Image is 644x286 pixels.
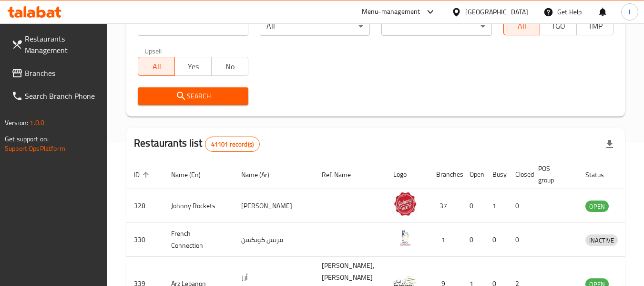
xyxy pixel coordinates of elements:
td: 1 [429,223,462,257]
td: 0 [508,189,531,223]
span: l [629,7,630,17]
a: Search Branch Phone [4,85,108,107]
span: Name (Ar) [241,169,282,180]
button: All [138,57,175,76]
td: Johnny Rockets [164,189,234,223]
span: Search Branch Phone [25,90,100,102]
span: Get support on: [5,133,49,145]
span: 1.0.0 [30,117,44,129]
span: All [508,19,537,33]
button: TMP [576,16,613,35]
span: Name (En) [171,169,213,180]
button: No [211,57,248,76]
a: Branches [4,62,108,85]
span: Ref. Name [322,169,363,180]
span: Yes [179,60,208,74]
span: Branches [25,67,100,79]
span: Status [585,169,616,180]
div: Menu-management [362,6,420,18]
div: [GEOGRAPHIC_DATA] [465,7,528,17]
td: [PERSON_NAME] [234,189,314,223]
a: Restaurants Management [4,27,108,62]
td: 0 [485,223,508,257]
a: Support.OpsPlatform [5,142,65,155]
img: Johnny Rockets [393,192,417,216]
td: French Connection [164,223,234,257]
span: TGO [544,19,573,33]
td: 37 [429,189,462,223]
span: 41101 record(s) [205,140,259,149]
button: TGO [540,16,577,35]
th: Closed [508,160,531,189]
th: Branches [429,160,462,189]
span: ID [134,169,152,180]
td: فرنش كونكشن [234,223,314,257]
td: 330 [126,223,164,257]
div: All [260,17,370,36]
td: 0 [508,223,531,257]
div: ​ [381,17,491,36]
span: INACTIVE [585,235,618,246]
div: Export file [598,133,621,156]
button: All [503,16,541,35]
span: TMP [581,19,610,33]
label: Upsell [144,47,162,54]
span: OPEN [585,201,609,212]
span: POS group [538,163,566,186]
input: Search for restaurant name or ID.. [138,17,248,36]
td: 0 [462,223,485,257]
th: Open [462,160,485,189]
span: Search [145,90,240,102]
th: Logo [386,160,429,189]
td: 328 [126,189,164,223]
h2: Restaurants list [134,136,260,152]
button: Yes [174,57,212,76]
span: No [215,60,245,74]
span: Restaurants Management [25,33,100,56]
span: All [142,60,171,74]
td: 0 [462,189,485,223]
td: 1 [485,189,508,223]
th: Busy [485,160,508,189]
button: Search [138,87,248,105]
span: Version: [5,117,28,129]
img: French Connection [393,226,417,250]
